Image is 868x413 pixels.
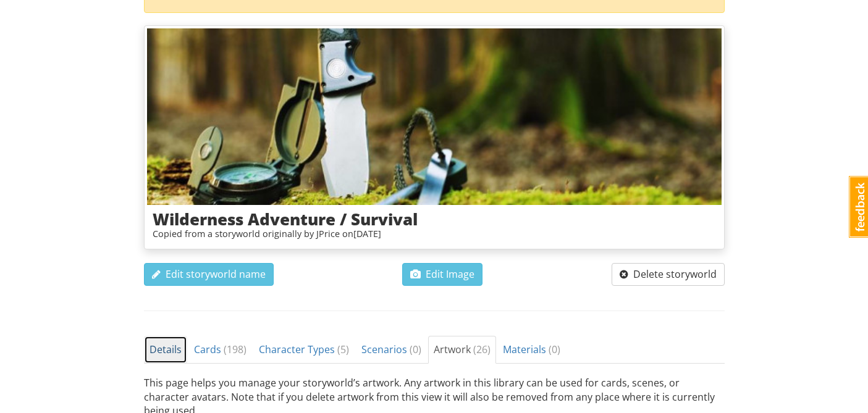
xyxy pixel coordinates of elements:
span: Edit storyworld name [152,267,266,281]
span: Delete storyworld [620,267,717,281]
span: Details [150,343,182,356]
span: ( 26 ) [473,343,491,356]
span: ( 5 ) [337,343,349,356]
span: Character Types [259,343,349,356]
button: Delete storyworld [612,263,725,286]
span: Edit Image [410,267,474,281]
h3: Wilderness Adventure / Survival [153,211,716,228]
button: Edit Image [402,263,482,286]
span: Scenarios [361,343,421,356]
span: Materials [503,343,560,356]
button: Edit storyworld name [144,263,274,286]
img: jhptzdg5o2kxi3cbdpx8.jpg [147,28,722,205]
span: Artwork [434,343,491,356]
span: ( 0 ) [410,343,421,356]
span: ( 0 ) [549,343,560,356]
span: Cards [194,343,246,356]
span: ( 198 ) [224,343,246,356]
div: Copied from a storyworld originally by JPrice on [DATE] [153,228,716,241]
